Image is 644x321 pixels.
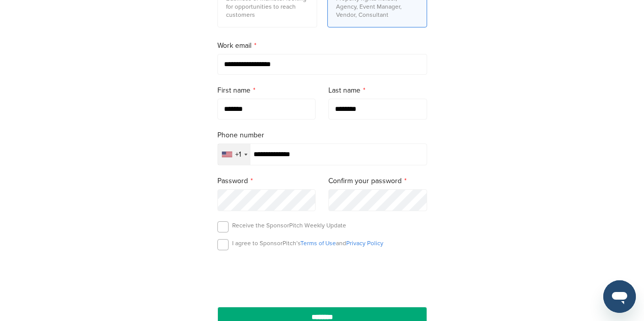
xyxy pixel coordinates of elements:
p: Receive the SponsorPitch Weekly Update [232,221,346,229]
label: First name [217,85,316,96]
iframe: reCAPTCHA [264,262,380,292]
div: +1 [235,151,241,158]
label: Confirm your password [328,176,427,187]
label: Last name [328,85,427,96]
label: Work email [217,40,427,51]
label: Password [217,176,316,187]
label: Phone number [217,130,427,141]
a: Terms of Use [300,240,336,247]
iframe: Button to launch messaging window [603,280,636,313]
a: Privacy Policy [346,240,383,247]
p: I agree to SponsorPitch’s and [232,239,383,247]
div: Selected country [218,144,250,165]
